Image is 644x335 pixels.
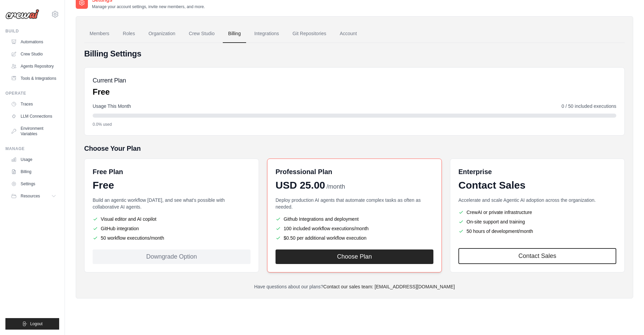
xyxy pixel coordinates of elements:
[249,25,284,43] a: Integrations
[93,122,112,127] span: 0.0% used
[458,197,616,204] p: Accelerate and scale Agentic AI adoption across the organization.
[5,91,59,96] div: Operate
[458,167,616,176] h6: Enterprise
[8,178,59,189] a: Settings
[93,249,251,264] div: Downgrade Option
[8,49,59,59] a: Crew Studio
[5,318,59,330] button: Logout
[276,167,332,176] h6: Professional Plan
[8,191,59,201] button: Resources
[287,25,332,43] a: Git Repositories
[93,197,251,210] p: Build an agentic workflow [DATE], and see what's possible with collaborative AI agents.
[93,225,251,232] li: GitHub integration
[84,283,625,290] p: Have questions about our plans?
[8,61,59,72] a: Agents Repository
[276,249,433,264] button: Choose Plan
[93,179,251,191] div: Free
[117,25,140,43] a: Roles
[323,284,455,289] a: Contact our sales team: [EMAIL_ADDRESS][DOMAIN_NAME]
[458,218,616,225] li: On-site support and training
[143,25,181,43] a: Organization
[334,25,362,43] a: Account
[276,197,433,210] p: Deploy production AI agents that automate complex tasks as often as needed.
[8,111,59,122] a: LLM Connections
[93,235,251,241] li: 50 workflow executions/month
[276,235,433,241] li: $0.50 per additional workflow execution
[21,193,40,199] span: Resources
[93,167,123,176] h6: Free Plan
[327,182,345,191] span: /month
[8,99,59,110] a: Traces
[458,179,616,191] div: Contact Sales
[223,25,246,43] a: Billing
[184,25,220,43] a: Crew Studio
[5,146,59,151] div: Manage
[93,216,251,222] li: Visual editor and AI copilot
[5,28,59,34] div: Build
[458,228,616,235] li: 50 hours of development/month
[8,73,59,84] a: Tools & Integrations
[84,25,115,43] a: Members
[8,123,59,139] a: Environment Variables
[84,48,625,59] h4: Billing Settings
[93,103,131,110] span: Usage This Month
[458,209,616,216] li: CrewAI or private infrastructure
[276,225,433,232] li: 100 included workflow executions/month
[276,216,433,222] li: Github Integrations and deployment
[93,87,126,97] p: Free
[458,248,616,264] a: Contact Sales
[84,144,625,153] h5: Choose Your Plan
[92,4,205,9] p: Manage your account settings, invite new members, and more.
[8,154,59,165] a: Usage
[5,9,39,19] img: Logo
[610,303,644,335] iframe: Chat Widget
[30,321,43,327] span: Logout
[8,37,59,47] a: Automations
[93,76,126,85] h5: Current Plan
[562,103,616,110] span: 0 / 50 included executions
[276,179,325,191] span: USD 25.00
[8,166,59,177] a: Billing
